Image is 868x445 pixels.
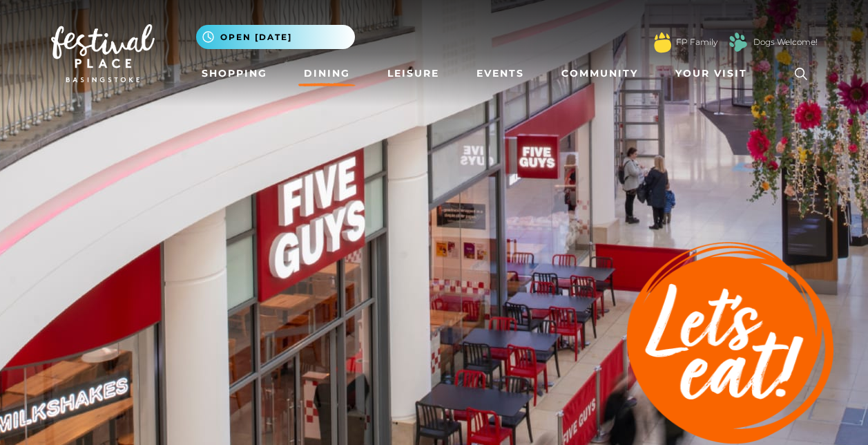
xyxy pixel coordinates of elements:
[298,61,356,86] a: Dining
[676,36,717,48] a: FP Family
[753,36,818,48] a: Dogs Welcome!
[196,61,273,86] a: Shopping
[51,24,155,82] img: Festival Place Logo
[220,31,292,44] span: Open [DATE]
[196,25,355,49] button: Open [DATE]
[670,61,760,86] a: Your Visit
[556,61,644,86] a: Community
[382,61,445,86] a: Leisure
[675,66,747,81] span: Your Visit
[471,61,530,86] a: Events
